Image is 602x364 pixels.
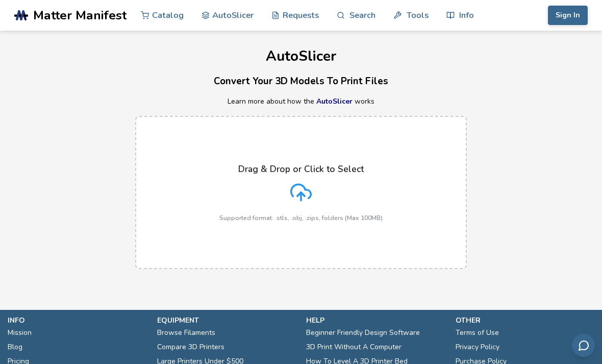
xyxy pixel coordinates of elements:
a: Beginner Friendly Design Software [306,326,420,340]
span: Matter Manifest [33,8,127,22]
button: Sign In [548,6,588,25]
a: Browse Filaments [157,326,215,340]
p: Supported format: .stls, .obj, .zips, folders (Max 100MB) [219,214,383,222]
p: other [456,315,595,326]
p: info [8,315,147,326]
p: help [306,315,445,326]
a: Blog [8,340,22,354]
p: equipment [157,315,296,326]
a: Privacy Policy [456,340,499,354]
button: Send feedback via email [572,334,595,357]
a: AutoSlicer [316,96,353,106]
a: Terms of Use [456,326,499,340]
a: 3D Print Without A Computer [306,340,402,354]
p: Drag & Drop or Click to Select [238,164,364,174]
a: Mission [8,326,32,340]
a: Compare 3D Printers [157,340,224,354]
